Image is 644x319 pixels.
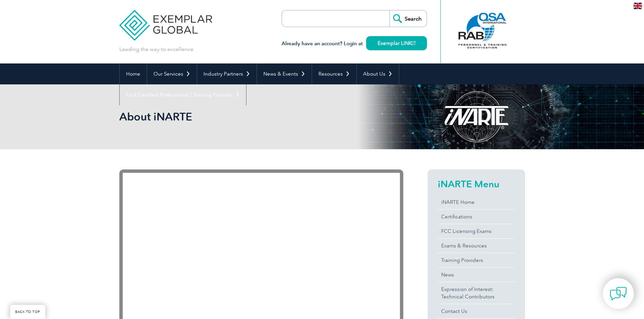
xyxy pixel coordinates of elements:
p: Leading the way to excellence [119,46,193,53]
h2: About iNARTE [119,111,403,122]
a: Find Certified Professional / Training Provider [120,84,246,105]
img: contact-chat.png [610,285,627,302]
a: FCC Licensing Exams [438,224,515,238]
a: Contact Us [438,304,515,318]
a: iNARTE Home [438,195,515,209]
a: Training Providers [438,253,515,267]
a: News & Events [257,63,312,84]
a: Expression of Interest:Technical Contributors [438,282,515,304]
a: Home [120,63,147,84]
a: Resources [312,63,356,84]
input: Search [389,10,427,27]
img: open_square.png [412,41,415,45]
a: BACK TO TOP [10,305,45,319]
a: Exams & Resources [438,239,515,253]
h3: Already have an account? Login at [282,39,427,48]
a: Industry Partners [197,63,257,84]
a: Certifications [438,210,515,224]
a: About Us [357,63,399,84]
h2: iNARTE Menu [438,179,515,189]
a: Our Services [147,63,197,84]
img: en [634,3,642,9]
a: Exemplar LINK [366,36,427,50]
a: News [438,268,515,282]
